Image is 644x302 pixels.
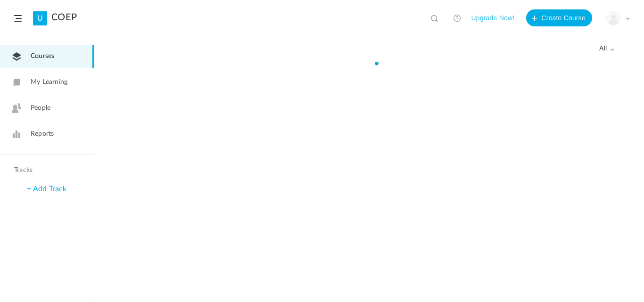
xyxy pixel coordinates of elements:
[51,12,77,23] a: COEP
[599,45,614,53] span: all
[31,51,54,61] span: Courses
[31,129,54,139] span: Reports
[607,12,620,25] img: user-image.png
[471,9,514,26] button: Upgrade Now!
[31,103,50,113] span: People
[31,77,67,87] span: My Learning
[526,9,592,26] button: Create Course
[27,185,66,193] a: + Add Track
[14,166,77,174] h4: Tracks
[33,11,47,25] a: U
